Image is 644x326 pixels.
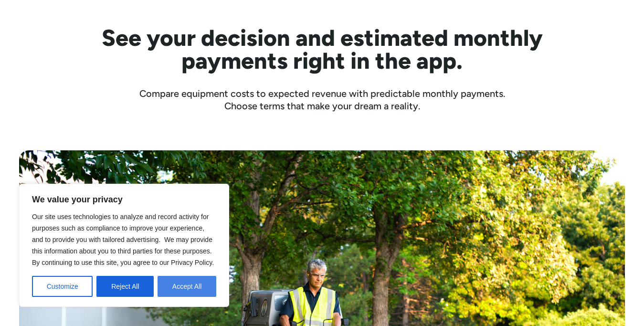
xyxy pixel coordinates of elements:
div: Compare equipment costs to expected revenue with predictable monthly payments. Choose terms that ... [19,87,625,112]
span: Our site uses technologies to analyze and record activity for purposes such as compliance to impr... [32,213,214,266]
p: We value your privacy [32,194,216,205]
button: Accept All [158,276,216,297]
button: Reject All [96,276,154,297]
button: Customize [32,276,93,297]
div: We value your privacy [19,184,229,307]
h2: See your decision and estimated monthly payments right in the app. [55,26,590,72]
